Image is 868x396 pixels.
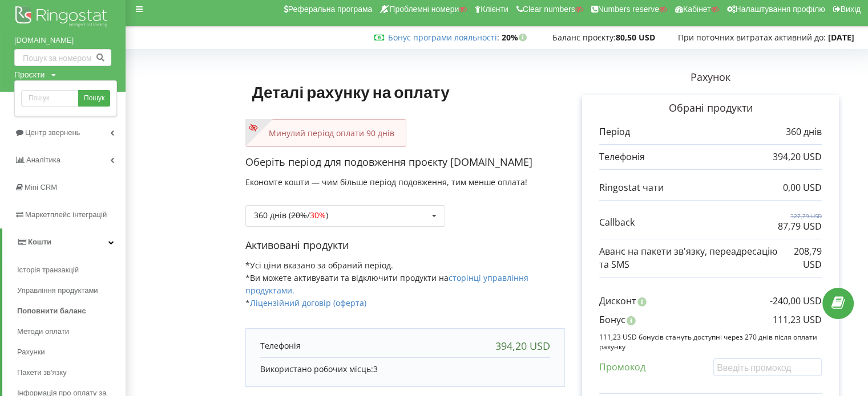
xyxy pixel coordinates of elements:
[552,32,616,43] span: Баланс проєкту:
[17,264,79,276] span: Історія транзакцій
[14,69,45,80] div: Проєкти
[260,364,550,375] p: Використано робочих місць:
[616,32,655,43] strong: 80,50 USD
[481,5,508,14] span: Клієнти
[17,285,98,296] span: Управління продуктами
[388,32,499,43] span: :
[678,32,826,43] span: При поточних витратах активний до:
[773,313,822,326] p: 111,23 USD
[598,5,659,14] span: Numbers reserve
[28,238,51,246] span: Кошти
[257,128,394,139] p: Минулий період оплати 90 днів
[780,245,822,271] p: 208,79 USD
[599,332,822,352] p: 111,23 USD бонусів стануть доступні через 270 днів після оплати рахунку
[245,272,528,296] span: *Ви можете активувати та відключити продукти на
[735,5,825,14] span: Налаштування профілю
[17,367,67,378] span: Пакети зв'язку
[25,183,57,191] span: Mini CRM
[84,93,104,104] span: Пошук
[523,5,575,14] span: Clear numbers
[841,5,861,14] span: Вихід
[17,260,126,280] a: Історія транзакцій
[25,128,80,137] span: Центр звернень
[2,228,126,256] a: Кошти
[250,297,366,308] a: Ліцензійний договір (оферта)
[683,5,711,14] span: Кабінет
[599,150,645,164] p: Телефонія
[17,362,126,383] a: Пакети зв'язку
[78,90,110,107] a: Пошук
[14,49,111,66] input: Пошук за номером
[599,313,625,326] p: Бонус
[17,280,126,301] a: Управління продуктами
[17,321,126,342] a: Методи оплати
[245,64,457,119] h1: Деталі рахунку на оплату
[26,156,60,164] span: Аналiтика
[773,150,822,164] p: 394,20 USD
[389,5,459,14] span: Проблемні номери
[599,125,630,138] p: Період
[373,364,378,374] span: 3
[17,346,45,358] span: Рахунки
[599,101,822,116] p: Обрані продукти
[565,70,856,85] p: Рахунок
[25,210,107,219] span: Маркетплейс інтеграцій
[260,340,301,352] p: Телефонія
[502,32,530,43] strong: 20%
[310,210,326,221] span: 30%
[599,245,780,271] p: Аванс на пакети зв'язку, переадресацію та SMS
[778,212,822,220] p: 327,79 USD
[254,211,328,219] div: 360 днів ( / )
[17,342,126,362] a: Рахунки
[388,32,497,43] a: Бонус програми лояльності
[14,3,111,32] img: Ringostat logo
[786,125,822,138] p: 360 днів
[495,340,550,352] div: 394,20 USD
[17,305,86,317] span: Поповнити баланс
[14,35,111,46] a: [DOMAIN_NAME]
[599,216,635,229] p: Callback
[245,260,393,271] span: *Усі ціни вказано за обраний період.
[770,295,822,308] p: -240,00 USD
[21,90,78,107] input: Пошук
[783,181,822,194] p: 0,00 USD
[245,177,527,187] span: Економте кошти — чим більше період подовження, тим менше оплата!
[713,358,822,376] input: Введіть промокод
[599,181,664,194] p: Ringostat чати
[245,272,528,296] a: сторінці управління продуктами.
[17,301,126,321] a: Поповнити баланс
[291,210,307,221] s: 20%
[245,238,565,253] p: Активовані продукти
[288,5,373,14] span: Реферальна програма
[245,155,565,170] p: Оберіть період для подовження проєкту [DOMAIN_NAME]
[599,361,645,374] p: Промокод
[828,32,854,43] strong: [DATE]
[778,220,822,233] p: 87,79 USD
[599,295,636,308] p: Дисконт
[17,326,69,337] span: Методи оплати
